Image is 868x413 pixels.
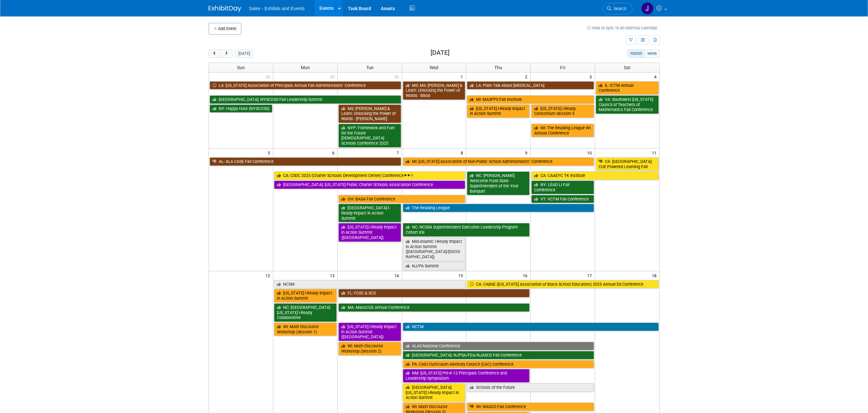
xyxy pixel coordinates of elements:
a: MS: MS: [PERSON_NAME] & Learn: Unlocking the Power of Words - Biloxi [403,81,466,100]
a: [GEOGRAPHIC_DATA][US_STATE] i-Ready Impact in Action Summit [403,383,466,402]
a: [GEOGRAPHIC_DATA]: [US_STATE] Public Charter Schools Association Conference [274,181,466,189]
a: [GEOGRAPHIC_DATA] i-Ready Impact in Action Summit [338,204,401,222]
span: Thu [494,65,502,70]
span: 15 [458,271,466,279]
a: WI: The Reading League WI Annual Conference [531,124,594,137]
span: 7 [396,149,402,157]
button: week [644,49,659,58]
span: Tue [366,65,373,70]
span: 10 [587,149,595,157]
a: CA: CSDC 2025 (Charter Schools Development Center) Conference [274,171,466,180]
a: The Reading League [403,204,594,212]
a: PA: CAIU Curriculum Advisory Council (CAC) Conference [403,360,594,369]
span: Sales - Exhibits and Events [249,6,305,11]
a: OH: BASA Fall Conference [338,195,466,203]
span: 1 [460,72,466,81]
button: next [220,49,232,58]
a: How to sync to an external calendar... [587,25,660,30]
a: CA: CAAEYC TK Institute [531,171,658,180]
span: 16 [522,271,530,279]
a: IL: ICTM Annual Conference [596,81,658,95]
span: 30 [394,72,402,81]
a: MI: [US_STATE] Association of Non-Public School Administrators’ Conference [403,157,594,166]
a: NYP: Framework and Fuel for the Future [DEMOGRAPHIC_DATA] Schools Conference 2025 [338,124,401,148]
button: prev [209,49,221,58]
span: Search [611,6,626,11]
span: 17 [587,271,595,279]
span: 9 [524,149,530,157]
span: 6 [332,149,337,157]
span: 12 [265,271,273,279]
a: NY: LEAD LI Fall Conference [531,181,594,194]
a: [US_STATE] i-Ready Impact in Action Summit [274,289,337,302]
h2: [DATE] [431,49,450,56]
button: [DATE] [235,49,253,58]
a: LA: Plain Talk About [MEDICAL_DATA] [467,81,594,90]
a: LA: [US_STATE] Association of Principals Annual Fall Administrators’ Conference [210,81,401,90]
a: VT: VCTM Fall Conference [531,195,594,203]
a: [GEOGRAPHIC_DATA]: NYSCOSS Fall Leadership Summit [210,95,401,104]
span: 3 [589,72,595,81]
a: ALAS National Conference [403,342,594,350]
span: Mon [301,65,310,70]
a: WI: WASCD Fall Conference [467,403,594,411]
img: Joe Quinn [641,2,654,15]
span: Sun [237,65,245,70]
a: NJ/PA Summit [403,262,466,270]
span: 13 [329,271,337,279]
a: MI: MASFPS Fall Institute [467,95,594,104]
a: CA: CABSE ([US_STATE] Association of Black School Educators) 2025 Annual Ed Conference [467,280,658,289]
a: FL: FCSC & SCS [338,289,530,297]
button: Add Event [209,23,241,35]
a: [US_STATE] i-Ready Impact in Action Summit ([GEOGRAPHIC_DATA]) [338,323,401,341]
button: month [627,49,645,58]
a: WI: Math Discourse Workshop (Session 2) [338,342,401,355]
a: NC: [PERSON_NAME] Wellcome Fund State Superintendent of the Year Banquet [467,171,530,195]
a: Schools of the Future [467,383,594,392]
a: VA: Southwest [US_STATE] Council of Teachers of Mathematics Fall Conference [596,95,658,114]
a: NY: Happy Hour (NYSCOSS) [210,104,272,113]
a: [US_STATE] i-Ready Impact in Action Summit ([GEOGRAPHIC_DATA]) [338,223,401,242]
a: Mid-Atlantic i-Ready Impact in Action Summit ([GEOGRAPHIC_DATA]/[GEOGRAPHIC_DATA]) [403,237,466,261]
a: WI: Math Discourse Workshop (Session 1) [274,323,337,336]
a: AL: ALA CASE Fall Conference [210,157,401,166]
img: ExhibitDay [209,6,241,12]
a: [US_STATE] i-Ready Consortium Session 5 [531,104,594,118]
a: [GEOGRAPHIC_DATA]: NJPSA/FEA/NJASCD Fall Conference [403,351,594,359]
a: MS: [PERSON_NAME] & Learn: Unlocking the Power of Words - [PERSON_NAME] [338,104,401,123]
span: 5 [267,149,273,157]
span: 11 [651,149,659,157]
span: 2 [524,72,530,81]
a: CA: [GEOGRAPHIC_DATA] CUE Powered Learning Fair [596,157,658,171]
span: 4 [654,72,659,81]
span: Sat [624,65,631,70]
span: 14 [394,271,402,279]
a: NCTM [403,323,659,331]
a: MA: MassCUE Annual Conference [338,303,530,312]
a: [US_STATE] i-Ready Impact in Action Summit [467,104,530,118]
span: 28 [265,72,273,81]
span: Fri [560,65,565,70]
span: Wed [430,65,438,70]
a: NM: [US_STATE] Pre-K-12 Principals Conference and Leadership Symposium [403,369,530,382]
a: Search [603,3,633,14]
a: NC: [GEOGRAPHIC_DATA][US_STATE] i-Ready Collaborative [274,303,337,322]
span: 18 [651,271,659,279]
a: NCSM [274,280,466,289]
span: 29 [329,72,337,81]
a: NC: NCSSA Superintendent Executive Leadership Program Cohort XIII [403,223,530,236]
span: 8 [460,149,466,157]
